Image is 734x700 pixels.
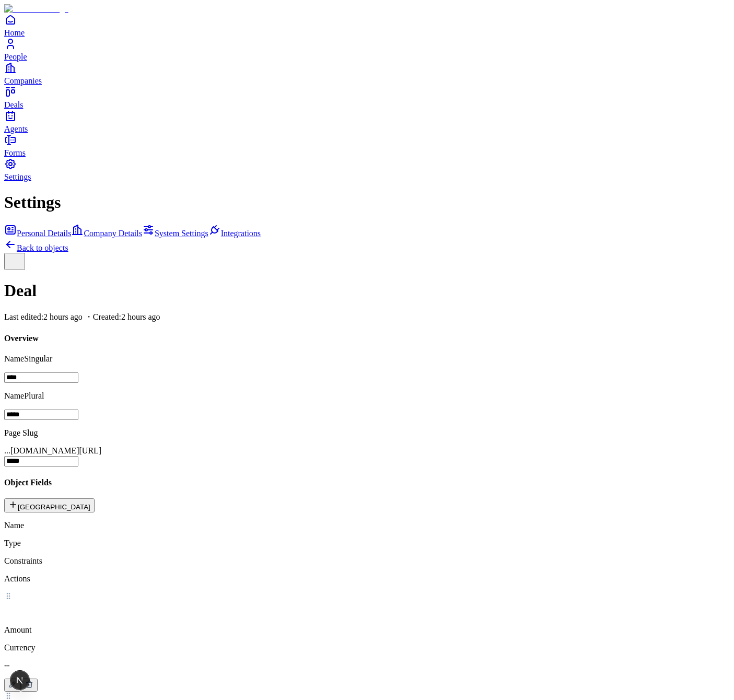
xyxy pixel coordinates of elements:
p: -- [4,661,730,670]
h1: Settings [4,193,730,212]
p: Last edited: 2 hours ago ・Created: 2 hours ago [4,312,730,323]
span: Home [4,28,25,37]
a: Deals [4,86,730,109]
p: Constraints [4,556,730,566]
span: Personal Details [17,229,71,238]
a: Home [4,14,730,37]
p: Name [4,354,730,364]
h4: Object Fields [4,478,730,487]
span: Agents [4,124,28,133]
button: [GEOGRAPHIC_DATA] [4,498,95,512]
span: Settings [4,172,31,181]
a: Personal Details [4,229,71,238]
p: Actions [4,574,730,584]
span: System Settings [155,229,208,238]
a: Company Details [71,229,142,238]
span: Forms [4,148,26,157]
span: Integrations [221,229,261,238]
span: Company Details [84,229,142,238]
h1: Deal [4,281,730,300]
img: Item Brain Logo [4,4,68,14]
a: Back to objects [4,243,68,252]
span: Singular [24,354,52,363]
div: ...[DOMAIN_NAME][URL] [4,446,730,456]
h4: Overview [4,334,730,343]
p: Name [4,391,730,401]
p: Name [4,521,730,530]
a: Integrations [208,229,261,238]
a: Agents [4,110,730,133]
a: Companies [4,62,730,85]
a: People [4,38,730,61]
p: Type [4,539,730,548]
p: Currency [4,643,730,652]
p: Amount [4,625,730,635]
span: Companies [4,76,42,85]
p: Page Slug [4,428,730,438]
span: Deals [4,100,23,109]
span: Plural [24,391,44,400]
a: Settings [4,158,730,181]
a: System Settings [142,229,208,238]
span: People [4,52,27,61]
a: Forms [4,134,730,157]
